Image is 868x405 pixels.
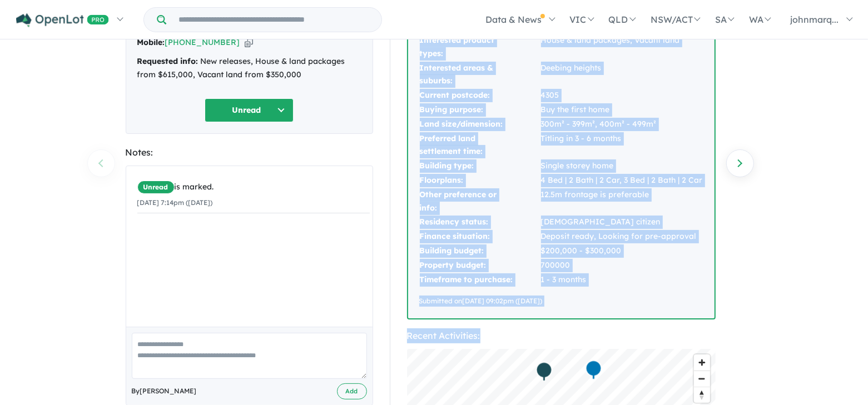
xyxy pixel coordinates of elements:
[137,37,165,47] strong: Mobile:
[585,360,602,381] div: Map marker
[168,8,379,32] input: Try estate name, suburb, builder or developer
[419,296,703,307] div: Submitted on [DATE] 09:02pm ([DATE])
[694,387,710,403] button: Reset bearing to north
[540,173,703,188] td: 4 Bed | 2 Bath | 2 Car, 3 Bed | 2 Bath | 2 Car
[540,132,703,159] td: Titling in 3 - 6 months
[419,88,540,103] td: Current postcode:
[419,173,540,188] td: Floorplans:
[419,188,540,216] td: Other preference or info:
[126,145,373,160] div: Notes:
[419,103,540,117] td: Buying purpose:
[407,328,716,343] div: Recent Activities:
[419,244,540,258] td: Building budget:
[419,159,540,173] td: Building type:
[540,188,703,216] td: 12.5m frontage is preferable
[790,14,839,25] span: johnmarq...
[205,98,294,122] button: Unread
[540,244,703,258] td: $200,000 - $300,000
[137,181,370,194] div: is marked.
[419,273,540,287] td: Timeframe to purchase:
[137,181,175,194] span: Unread
[540,88,703,103] td: 4305
[540,117,703,132] td: 300m² - 399m², 400m² - 499m²
[419,229,540,244] td: Finance situation:
[137,198,213,207] small: [DATE] 7:14pm ([DATE])
[540,215,703,229] td: [DEMOGRAPHIC_DATA] citizen
[419,33,540,61] td: Interested product types:
[419,61,540,89] td: Interested areas & suburbs:
[694,387,710,403] span: Reset bearing to north
[137,56,199,66] strong: Requested info:
[540,103,703,117] td: Buy the first home
[419,117,540,132] td: Land size/dimension:
[694,371,710,387] button: Zoom out
[694,371,710,387] span: Zoom out
[419,132,540,159] td: Preferred land settlement time:
[540,33,703,61] td: House & land packages, Vacant land
[132,386,197,397] span: By [PERSON_NAME]
[419,215,540,229] td: Residency status:
[540,159,703,173] td: Single storey home
[137,55,361,82] div: New releases, House & land packages from $615,000, Vacant land from $350,000
[245,37,253,48] button: Copy
[419,258,540,273] td: Property budget:
[16,13,109,27] img: Openlot PRO Logo White
[540,258,703,273] td: 700000
[540,229,703,244] td: Deposit ready, Looking for pre-approval
[540,61,703,89] td: Deebing heights
[165,37,240,47] a: [PHONE_NUMBER]
[337,383,367,399] button: Add
[540,273,703,287] td: 1 - 3 months
[535,362,552,382] div: Map marker
[694,354,710,371] button: Zoom in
